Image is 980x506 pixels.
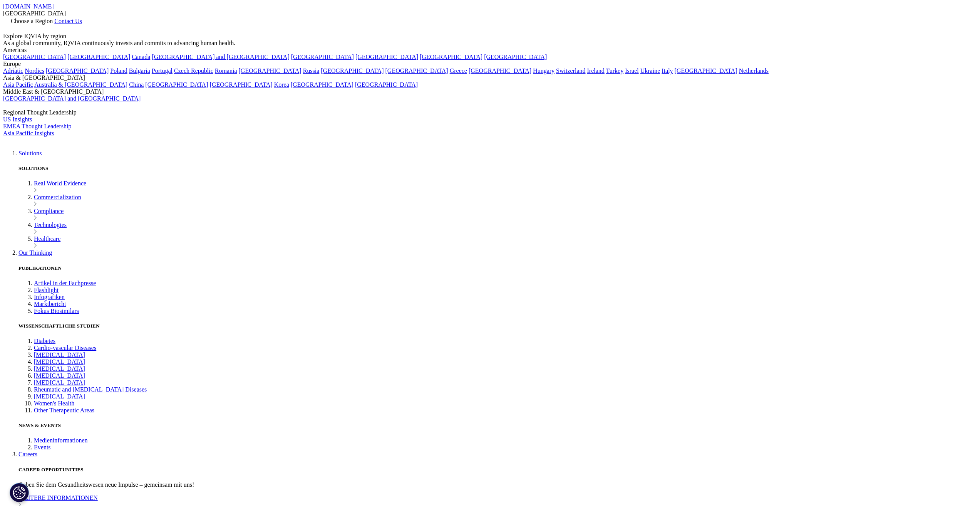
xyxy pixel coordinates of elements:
[355,81,418,88] a: [GEOGRAPHIC_DATA]
[291,54,354,60] a: [GEOGRAPHIC_DATA]
[34,81,127,88] a: Australia & [GEOGRAPHIC_DATA]
[54,18,82,24] a: Contact Us
[34,294,65,300] a: Infografiken
[420,54,482,60] a: [GEOGRAPHIC_DATA]
[587,67,605,74] a: Ireland
[291,81,353,88] a: [GEOGRAPHIC_DATA]
[321,67,384,74] a: [GEOGRAPHIC_DATA]
[3,116,32,123] a: US Insights
[34,379,85,386] a: [MEDICAL_DATA]
[34,351,85,358] a: [MEDICAL_DATA]
[34,287,59,293] a: Flashlight
[3,3,54,10] a: [DOMAIN_NAME]
[152,54,289,60] a: [GEOGRAPHIC_DATA] and [GEOGRAPHIC_DATA]
[46,67,109,74] a: [GEOGRAPHIC_DATA]
[484,54,547,60] a: [GEOGRAPHIC_DATA]
[3,88,977,95] div: Middle East & [GEOGRAPHIC_DATA]
[18,249,52,256] a: Our Thinking
[34,208,64,214] a: Compliance
[3,67,23,74] a: Adriatic
[34,180,86,187] a: Real World Evidence
[129,81,144,88] a: China
[129,67,150,74] a: Bulgaria
[385,67,448,74] a: [GEOGRAPHIC_DATA]
[34,407,94,414] a: Other Therapeutic Areas
[18,451,37,457] a: Careers
[533,67,554,74] a: Hungary
[34,358,85,365] a: [MEDICAL_DATA]
[18,422,977,429] h5: NEWS & EVENTS
[145,81,208,88] a: [GEOGRAPHIC_DATA]
[3,61,977,67] div: Europe
[110,67,127,74] a: Poland
[355,54,418,60] a: [GEOGRAPHIC_DATA]
[303,67,320,74] a: Russia
[450,67,467,74] a: Greece
[34,345,96,351] a: Cardio-vascular Diseases
[3,123,71,129] a: EMEA Thought Leadership
[18,150,42,156] a: Solutions
[34,222,67,228] a: Technologies
[34,393,85,400] a: [MEDICAL_DATA]
[34,372,85,379] a: [MEDICAL_DATA]
[3,74,977,81] div: Asia & [GEOGRAPHIC_DATA]
[18,165,977,171] h5: SOLUTIONS
[25,67,44,74] a: Nordics
[640,67,660,74] a: Ukraine
[3,81,33,88] a: Asia Pacific
[3,40,977,47] div: As a global community, IQVIA continuously invests and commits to advancing human health.
[469,67,531,74] a: [GEOGRAPHIC_DATA]
[18,265,977,271] h5: PUBLIKATIONEN
[3,130,54,136] a: Asia Pacific Insights
[34,338,55,344] a: Diabetes
[239,67,302,74] a: [GEOGRAPHIC_DATA]
[3,47,977,54] div: Americas
[625,67,639,74] a: Israel
[3,109,977,116] div: Regional Thought Leadership
[3,95,141,102] a: [GEOGRAPHIC_DATA] and [GEOGRAPHIC_DATA]
[3,10,977,17] div: [GEOGRAPHIC_DATA]
[210,81,273,88] a: [GEOGRAPHIC_DATA]
[67,54,130,60] a: [GEOGRAPHIC_DATA]
[662,67,673,74] a: Italy
[11,18,53,24] span: Choose a Region
[606,67,624,74] a: Turkey
[215,67,237,74] a: Romania
[34,308,79,314] a: Fokus Biosimilars
[556,67,585,74] a: Switzerland
[34,194,81,200] a: Commercialization
[34,235,60,242] a: Healthcare
[274,81,289,88] a: Korea
[18,467,977,473] h5: CAREER OPPORTUNITIES
[132,54,150,60] a: Canada
[10,483,29,502] button: Cookie-Einstellungen
[34,365,85,372] a: [MEDICAL_DATA]
[3,54,66,60] a: [GEOGRAPHIC_DATA]
[174,67,213,74] a: Czech Republic
[34,386,147,393] a: Rheumatic and [MEDICAL_DATA] Diseases
[18,481,977,488] p: Geben Sie dem Gesundheitswesen neue Impulse – gemeinsam mit uns!
[18,323,977,329] h5: WISSENSCHAFTLICHE STUDIEN
[739,67,769,74] a: Netherlands
[3,33,977,40] div: Explore IQVIA by region
[34,437,88,444] a: Medieninformationen
[34,301,66,307] a: Marktbericht
[34,400,74,407] a: Women's Health
[152,67,173,74] a: Portugal
[675,67,737,74] a: [GEOGRAPHIC_DATA]
[34,280,96,286] a: Artikel in der Fachpresse
[34,444,51,451] a: Events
